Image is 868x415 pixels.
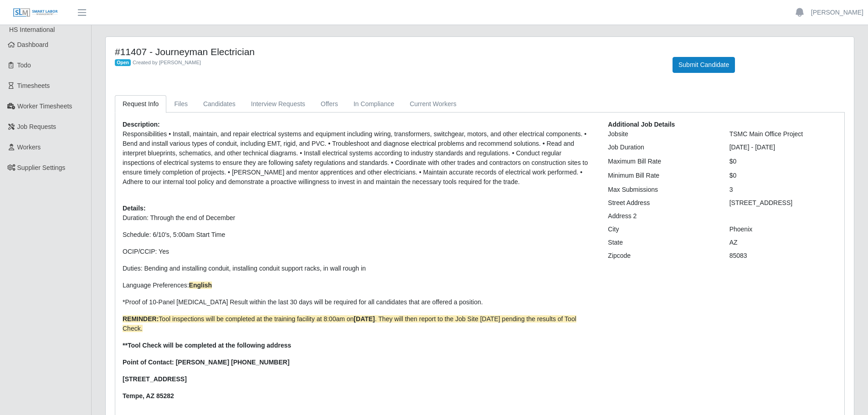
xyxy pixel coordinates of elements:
div: Jobsite [601,129,722,139]
a: Request Info [115,95,166,113]
div: TSMC Main Office Project [723,129,844,139]
span: HS International [9,26,55,33]
a: Files [166,95,195,113]
a: Offers [313,95,346,113]
b: Description: [123,121,160,128]
p: Duration: Through the end of December [123,213,594,223]
p: Language Preferences: [123,281,594,290]
button: Submit Candidate [673,57,735,73]
div: Phoenix [723,225,844,234]
div: Max Submissions [601,185,722,195]
strong: [DATE] [354,315,375,323]
a: In Compliance [346,95,402,113]
strong: REMINDER: [123,315,159,323]
div: 3 [723,185,844,195]
div: AZ [723,238,844,247]
span: Worker Timesheets [17,102,72,110]
div: Job Duration [601,143,722,152]
div: 85083 [723,251,844,261]
span: Open [115,59,131,67]
span: ending and installing conduit, installing conduit support racks, in wall rough in [149,265,366,272]
strong: **Tool Check will be completed at the following address [123,342,291,349]
b: Additional Job Details [608,121,675,128]
div: [STREET_ADDRESS] [723,198,844,208]
div: Minimum Bill Rate [601,171,722,180]
div: Zipcode [601,251,722,261]
div: Maximum Bill Rate [601,157,722,166]
span: Workers [17,143,41,151]
strong: [STREET_ADDRESS] [123,375,187,383]
a: [PERSON_NAME] [811,8,863,17]
p: *Proof of 10-Panel [MEDICAL_DATA] Result within the last 30 days will be required for all candida... [123,297,594,307]
div: $0 [723,171,844,180]
b: Details: [123,205,146,212]
span: Supplier Settings [17,164,66,171]
p: Duties: B [123,264,594,273]
strong: Tempe, AZ 85282 [123,392,174,400]
span: Tool inspections will be completed at the training facility at 8:00am on . They will then report ... [123,315,576,332]
a: Interview Requests [243,95,313,113]
img: SLM Logo [13,8,58,18]
h4: #11407 - Journeyman Electrician [115,46,659,57]
a: Current Workers [402,95,464,113]
span: Timesheets [17,82,50,89]
p: Responsibilities • Install, maintain, and repair electrical systems and equipment including wirin... [123,129,594,187]
div: State [601,238,722,247]
div: $0 [723,157,844,166]
div: Street Address [601,198,722,208]
p: OCIP/CCIP: Yes [123,247,594,256]
span: Created by [PERSON_NAME] [133,60,201,65]
a: Candidates [195,95,243,113]
span: Job Requests [17,123,56,130]
span: Dashboard [17,41,49,48]
div: City [601,225,722,234]
div: [DATE] - [DATE] [723,143,844,152]
span: Todo [17,61,31,69]
div: Address 2 [601,211,722,221]
strong: Point of Contact: [PERSON_NAME] [PHONE_NUMBER] [123,359,289,366]
p: Schedule: 6/10's, 5:00am Start Time [123,230,594,240]
strong: English [189,282,212,289]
